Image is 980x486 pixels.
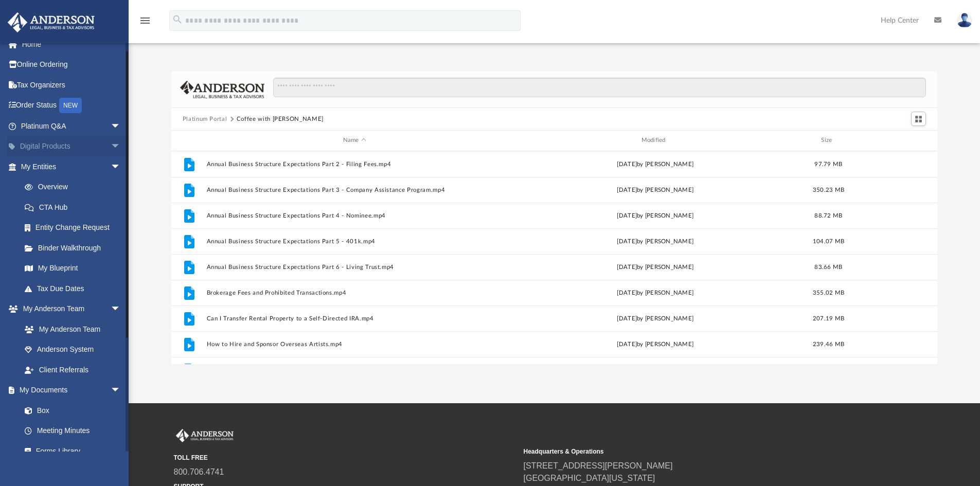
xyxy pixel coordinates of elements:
[59,98,82,113] div: NEW
[14,441,126,461] a: Forms Library
[14,359,131,380] a: Client Referrals
[507,185,804,194] div: [DATE] by [PERSON_NAME]
[7,116,136,136] a: Platinum Q&Aarrow_drop_down
[507,237,804,246] div: [DATE] by [PERSON_NAME]
[507,288,804,297] div: [DATE] by [PERSON_NAME]
[14,258,131,279] a: My Blueprint
[507,339,804,349] div: [DATE] by [PERSON_NAME]
[14,400,126,421] a: Box
[507,159,804,169] div: [DATE] by [PERSON_NAME]
[172,14,183,25] i: search
[206,264,503,271] button: Annual Business Structure Expectations Part 6 - Living Trust.mp4
[237,115,324,124] button: Coffee with [PERSON_NAME]
[507,136,803,145] div: Modified
[814,212,842,218] span: 88.72 MB
[111,380,131,401] span: arrow_drop_down
[7,136,136,157] a: Digital Productsarrow_drop_down
[7,34,136,55] a: Home
[7,75,136,95] a: Tax Organizers
[14,339,131,360] a: Anderson System
[813,187,844,192] span: 350.23 MB
[206,238,503,245] button: Annual Business Structure Expectations Part 5 - 401k.mp4
[206,187,503,193] button: Annual Business Structure Expectations Part 3 - Company Assistance Program.mp4
[206,136,502,145] div: Name
[814,161,842,167] span: 97.79 MB
[174,429,236,442] img: Anderson Advisors Platinum Portal
[14,218,136,238] a: Entity Change Request
[139,20,151,27] a: menu
[7,380,131,401] a: My Documentsarrow_drop_down
[111,116,131,137] span: arrow_drop_down
[813,315,844,321] span: 207.19 MB
[7,156,136,177] a: My Entitiesarrow_drop_down
[14,421,131,441] a: Meeting Minutes
[139,14,151,27] i: menu
[813,238,844,244] span: 104.07 MB
[813,290,844,295] span: 355.02 MB
[273,78,926,97] input: Search files and folders
[853,136,925,145] div: id
[176,136,202,145] div: id
[111,299,131,320] span: arrow_drop_down
[5,12,98,32] img: Anderson Advisors Platinum Portal
[524,447,866,456] small: Headquarters & Operations
[14,319,126,339] a: My Anderson Team
[957,13,972,28] img: User Pic
[814,264,842,269] span: 83.66 MB
[14,278,136,299] a: Tax Due Dates
[507,262,804,272] div: [DATE] by [PERSON_NAME]
[111,156,131,177] span: arrow_drop_down
[206,341,503,348] button: How to Hire and Sponsor Overseas Artists.mp4
[206,290,503,296] button: Brokerage Fees and Prohibited Transactions.mp4
[183,115,227,124] button: Platinum Portal
[813,341,844,347] span: 239.46 MB
[174,453,516,462] small: TOLL FREE
[507,211,804,220] div: [DATE] by [PERSON_NAME]
[171,151,938,364] div: grid
[7,299,131,319] a: My Anderson Teamarrow_drop_down
[206,212,503,219] button: Annual Business Structure Expectations Part 4 - Nominee.mp4
[524,461,673,470] a: [STREET_ADDRESS][PERSON_NAME]
[14,197,136,218] a: CTA Hub
[206,161,503,168] button: Annual Business Structure Expectations Part 2 - Filing Fees.mp4
[14,177,136,197] a: Overview
[14,238,136,258] a: Binder Walkthrough
[7,55,136,75] a: Online Ordering
[808,136,849,145] div: Size
[111,136,131,157] span: arrow_drop_down
[7,95,136,116] a: Order StatusNEW
[507,314,804,323] div: [DATE] by [PERSON_NAME]
[174,467,224,476] a: 800.706.4741
[524,474,655,482] a: [GEOGRAPHIC_DATA][US_STATE]
[206,315,503,322] button: Can I Transfer Rental Property to a Self-Directed IRA.mp4
[911,112,926,126] button: Switch to Grid View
